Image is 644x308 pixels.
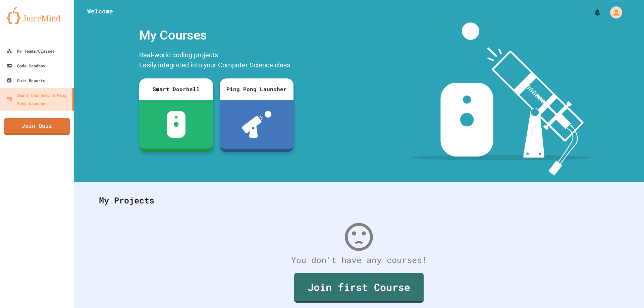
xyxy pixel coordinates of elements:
div: Ping Pong Launcher [220,78,293,100]
div: My Account [603,5,624,20]
img: banner-image-my-projects.png [412,22,591,176]
div: You don't have any courses! [92,254,626,266]
div: Quiz Reports [7,76,45,84]
div: Smart Doorbell & Ping Pong Launcher [7,91,70,107]
div: Smart Doorbell [139,78,213,100]
div: Code Sandbox [7,62,45,70]
div: My Notifications [581,7,603,18]
div: My Teams/Classes [7,47,55,55]
div: My Courses [136,22,297,48]
a: Join first Course [294,273,424,303]
img: ppl-with-ball.png [242,111,272,138]
div: My Projects [92,187,626,213]
img: logo-orange.svg [7,7,67,24]
div: Real-world coding projects. Easily integrated into your Computer Science class. [136,48,297,73]
a: Join Quiz [4,118,70,135]
img: sdb-white.svg [167,111,186,138]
